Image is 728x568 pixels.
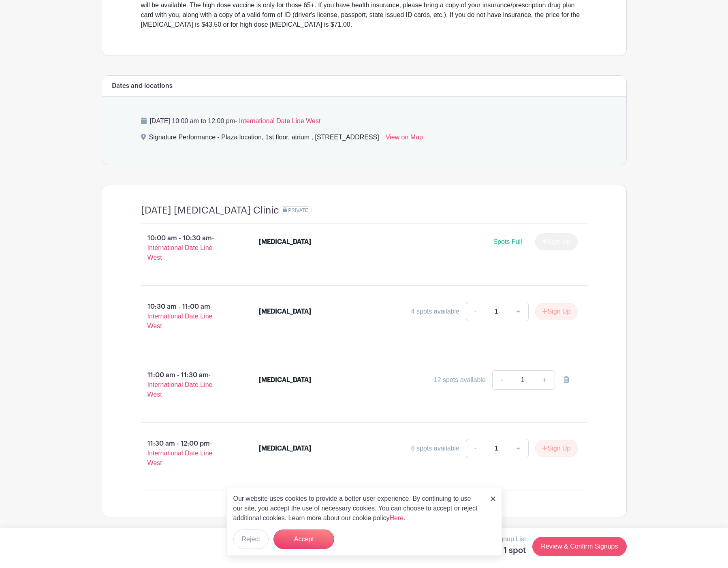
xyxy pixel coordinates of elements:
span: - International Date Line West [147,235,214,261]
a: View on Map [386,132,423,145]
p: Our website uses cookies to provide a better user experience. By continuing to use our site, you ... [233,494,482,523]
div: [MEDICAL_DATA] [259,307,311,316]
span: - International Date Line West [235,117,320,124]
div: [MEDICAL_DATA] [259,375,311,385]
div: [MEDICAL_DATA] [259,444,311,453]
a: + [508,439,528,458]
div: [MEDICAL_DATA] [259,237,311,247]
button: Accept [273,530,334,549]
a: + [534,370,555,390]
button: Sign Up [535,440,578,457]
p: 11:30 am - 12:00 pm [128,436,246,471]
p: 11:00 am - 11:30 am [128,367,246,403]
p: Signup List [494,534,526,544]
div: 12 spots available [434,375,486,385]
h5: 1 spot [494,546,526,555]
a: - [492,370,511,390]
a: Review & Confirm Signups [532,537,626,556]
div: Signature Performance - Plaza location, 1st floor, atrium , [STREET_ADDRESS] [149,132,379,145]
span: Spots Full [493,238,522,245]
span: - International Date Line West [147,440,213,466]
a: - [466,439,485,458]
div: 8 spots available [411,444,459,453]
a: Here [390,515,404,521]
a: + [508,302,528,321]
button: Reject [233,530,269,549]
p: 10:30 am - 11:00 am [128,299,246,334]
p: [DATE] 10:00 am to 12:00 pm [141,116,587,126]
button: Sign Up [535,303,578,320]
span: PRIVATE [288,207,308,213]
img: close_button-5f87c8562297e5c2d7936805f587ecaba9071eb48480494691a3f1689db116b3.svg [491,496,495,501]
h4: [DATE] [MEDICAL_DATA] Clinic [141,205,279,216]
span: - International Date Line West [147,372,213,398]
a: - [466,302,485,321]
div: 4 spots available [411,307,459,316]
p: 10:00 am - 10:30 am [128,230,246,266]
h6: Dates and locations [112,82,173,90]
span: - International Date Line West [147,303,213,329]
